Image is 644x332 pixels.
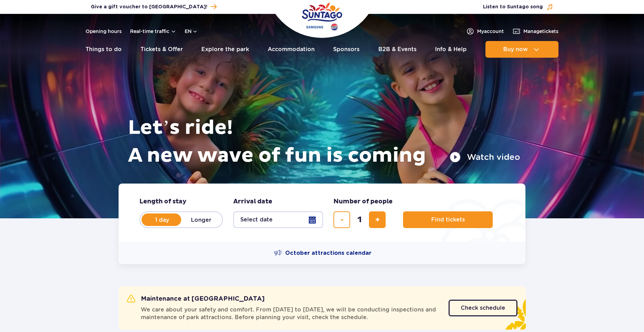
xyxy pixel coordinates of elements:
button: add ticket [369,211,386,228]
button: Real-time traffic [130,29,176,34]
span: Find tickets [431,217,465,223]
a: Explore the park [201,41,249,58]
h1: Let’s ride! A new wave of fun is coming [128,114,520,170]
span: Length of stay [139,197,186,206]
button: en [185,28,198,35]
a: Myaccount [466,27,504,35]
a: October attractions calendar [274,249,371,257]
a: Things to do [86,41,122,58]
button: Select date [233,211,323,228]
form: Planning your visit to Park of Poland [119,184,525,242]
a: Give a gift voucher to [GEOGRAPHIC_DATA]! [91,2,217,11]
span: October attractions calendar [285,249,371,257]
button: Buy now [485,41,558,58]
a: Managetickets [512,27,558,35]
a: Sponsors [333,41,360,58]
span: Number of people [333,197,393,206]
span: Buy now [503,46,528,52]
label: Longer [181,212,221,227]
a: Accommodation [268,41,315,58]
a: Check schedule [449,300,517,316]
a: Opening hours [86,28,122,35]
span: We care about your safety and comfort. From [DATE] to [DATE], we will be conducting inspections a... [141,306,440,321]
span: Check schedule [461,305,505,311]
a: Info & Help [435,41,467,58]
button: Watch video [450,152,520,163]
button: Listen to Suntago song [483,3,553,10]
a: B2B & Events [378,41,417,58]
button: Find tickets [403,211,493,228]
button: remove ticket [333,211,350,228]
h2: Maintenance at [GEOGRAPHIC_DATA] [127,295,265,303]
input: number of tickets [351,211,368,228]
span: My account [477,28,504,35]
span: Give a gift voucher to [GEOGRAPHIC_DATA]! [91,3,207,10]
span: Listen to Suntago song [483,3,543,10]
span: Manage tickets [523,28,558,35]
span: Arrival date [233,197,272,206]
a: Tickets & Offer [140,41,183,58]
label: 1 day [142,212,182,227]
